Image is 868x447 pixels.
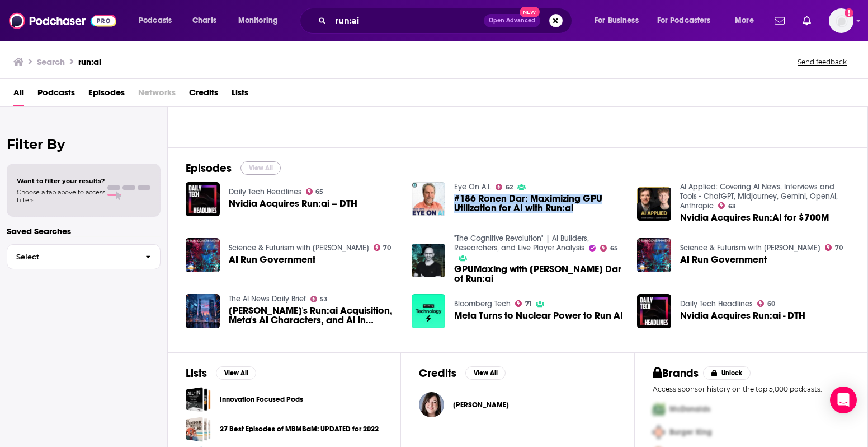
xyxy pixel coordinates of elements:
[650,12,727,30] button: open menu
[454,264,624,283] a: GPUMaxing with Dr. Ronen Dar of Run:ai
[496,184,513,190] a: 62
[829,8,853,33] span: Logged in as Isabellaoidem
[453,401,509,409] span: [PERSON_NAME]
[454,182,491,192] a: Eye On A.I.
[653,366,699,380] h2: Brands
[230,12,293,30] button: open menu
[412,244,446,278] a: GPUMaxing with Dr. Ronen Dar of Run:ai
[238,13,278,29] span: Monitoring
[88,83,125,106] span: Episodes
[320,297,328,302] span: 53
[506,185,513,190] span: 62
[727,12,768,30] button: open menu
[465,366,506,380] button: View All
[454,311,623,320] a: Meta Turns to Nuclear Power to Run AI
[419,366,506,380] a: CreditsView All
[331,12,484,30] input: Search podcasts, credits, & more...
[186,417,211,442] a: 27 Best Episodes of MBMBaM: UPDATED for 2022
[186,161,281,175] a: EpisodesView All
[680,213,829,222] a: Nvidia Acquires Run:AI for $700M
[637,294,671,328] a: Nvidia Acquires Run:ai - DTH
[703,366,751,380] button: Unlock
[229,306,398,325] span: [PERSON_NAME]'s Run:ai Acquisition, Meta's AI Characters, and AI in Brazilian Healthcare
[37,83,75,106] a: Podcasts
[7,136,161,152] h2: Filter By
[240,161,281,175] button: View All
[131,12,186,30] button: open menu
[412,182,446,216] img: #186 Ronen Dar: Maximizing GPU Utilization for AI with Run:ai
[232,83,248,106] a: Lists
[419,366,456,380] h2: Credits
[830,387,857,413] div: Open Intercom Messenger
[189,83,218,106] a: Credits
[728,204,736,209] span: 63
[229,255,315,264] span: AI Run Government
[216,366,256,380] button: View All
[680,255,767,264] a: AI Run Government
[310,8,583,34] div: Search podcasts, credits, & more...
[17,177,105,185] span: Want to filter your results?
[680,311,805,320] a: Nvidia Acquires Run:ai - DTH
[718,202,736,209] a: 63
[669,427,712,437] span: Burger King
[185,12,223,30] a: Charts
[680,299,753,309] a: Daily Tech Headlines
[484,14,540,27] button: Open AdvancedNew
[520,7,540,17] span: New
[186,366,207,380] h2: Lists
[7,226,161,236] p: Saved Searches
[186,366,256,380] a: ListsView All
[657,13,711,29] span: For Podcasters
[186,161,232,175] h2: Episodes
[419,392,444,417] img: Jenna Cason
[454,299,511,309] a: Bloomberg Tech
[229,306,398,325] a: Nvidia's Run:ai Acquisition, Meta's AI Characters, and AI in Brazilian Healthcare
[680,182,838,211] a: AI Applied: Covering AI News, Interviews and Tools - ChatGPT, Midjourney, Gemini, OpenAI, Anthropic
[229,199,357,208] a: Nvidia Acquires Run:ai – DTH
[595,13,639,29] span: For Business
[515,300,531,307] a: 71
[735,13,754,29] span: More
[7,253,136,260] span: Select
[229,187,301,197] a: Daily Tech Headlines
[138,83,176,106] span: Networks
[315,189,323,194] span: 65
[9,10,116,31] img: Podchaser - Follow, Share and Rate Podcasts
[669,404,710,414] span: McDonalds
[374,244,391,251] a: 70
[794,57,850,67] button: Send feedback
[845,8,853,17] svg: Add a profile image
[229,243,369,253] a: Science & Futurism with Isaac Arthur
[648,398,669,421] img: First Pro Logo
[229,294,306,304] a: The AI News Daily Brief
[192,13,216,29] span: Charts
[610,246,618,251] span: 65
[757,300,775,307] a: 60
[186,238,220,272] img: AI Run Government
[186,182,220,216] img: Nvidia Acquires Run:ai – DTH
[637,187,671,221] img: Nvidia Acquires Run:AI for $700M
[637,238,671,272] img: AI Run Government
[770,11,789,30] a: Show notifications dropdown
[37,57,65,67] h3: Search
[383,245,391,250] span: 70
[186,294,220,328] img: Nvidia's Run:ai Acquisition, Meta's AI Characters, and AI in Brazilian Healthcare
[412,294,446,328] a: Meta Turns to Nuclear Power to Run AI
[454,194,624,213] a: #186 Ronen Dar: Maximizing GPU Utilization for AI with Run:ai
